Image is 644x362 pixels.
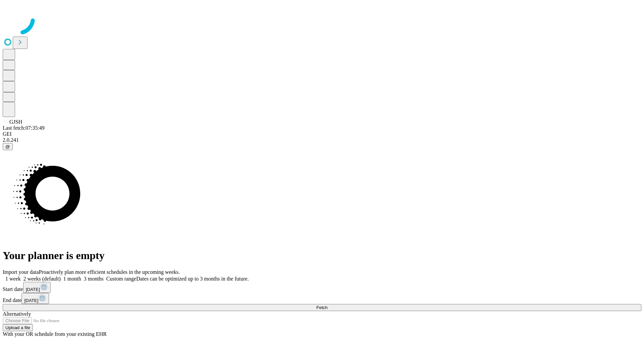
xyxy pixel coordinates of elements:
[23,276,61,282] span: 2 weeks (default)
[3,131,641,137] div: GEI
[3,137,641,143] div: 2.0.241
[3,125,45,131] span: Last fetch: 07:35:49
[3,324,33,331] button: Upload a file
[3,311,31,317] span: Alternatively
[5,276,21,282] span: 1 week
[3,304,641,311] button: Fetch
[24,298,38,303] span: [DATE]
[84,276,104,282] span: 3 months
[106,276,136,282] span: Custom range
[3,331,107,337] span: With your OR schedule from your existing EHR
[316,305,327,310] span: Fetch
[136,276,249,282] span: Dates can be optimized up to 3 months in the future.
[3,269,39,275] span: Import your data
[3,249,641,262] h1: Your planner is empty
[3,293,641,304] div: End date
[9,119,22,125] span: GJSH
[21,293,49,304] button: [DATE]
[3,282,641,293] div: Start date
[23,282,51,293] button: [DATE]
[39,269,180,275] span: Proactively plan more efficient schedules in the upcoming weeks.
[26,287,40,292] span: [DATE]
[3,143,13,150] button: @
[5,144,10,149] span: @
[63,276,81,282] span: 1 month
